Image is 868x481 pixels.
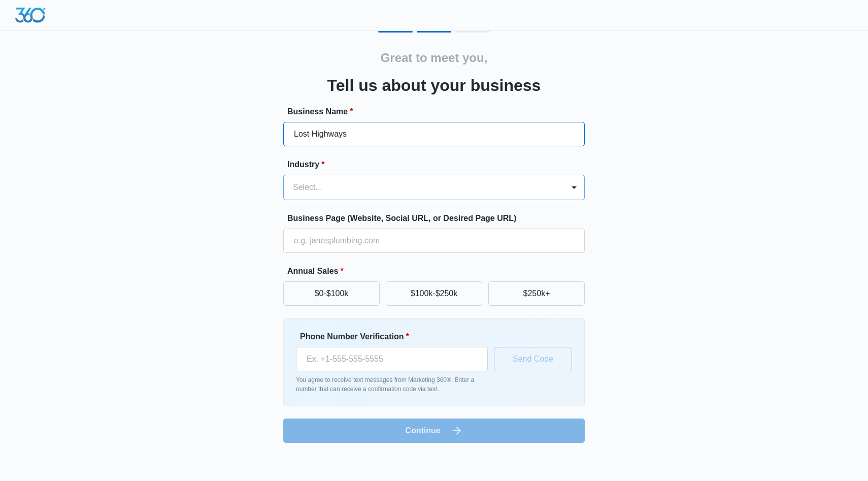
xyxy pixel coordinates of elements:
button: $0-$100k [283,281,380,306]
button: $250k+ [488,281,585,306]
input: Ex. +1-555-555-5555 [296,347,488,371]
label: Industry [287,158,589,171]
label: Business Name [287,106,589,118]
label: Business Page (Website, Social URL, or Desired Page URL) [287,212,589,225]
input: e.g. janesplumbing.com [283,229,585,253]
input: e.g. Jane's Plumbing [283,122,585,146]
button: $100k-$250k [386,281,482,306]
label: Annual Sales [287,265,589,277]
h2: Great to meet you, [381,49,488,67]
h3: Tell us about your business [327,73,541,98]
p: You agree to receive text messages from Marketing 360®. Enter a number that can receive a confirm... [296,375,488,394]
label: Phone Number Verification [300,331,492,343]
